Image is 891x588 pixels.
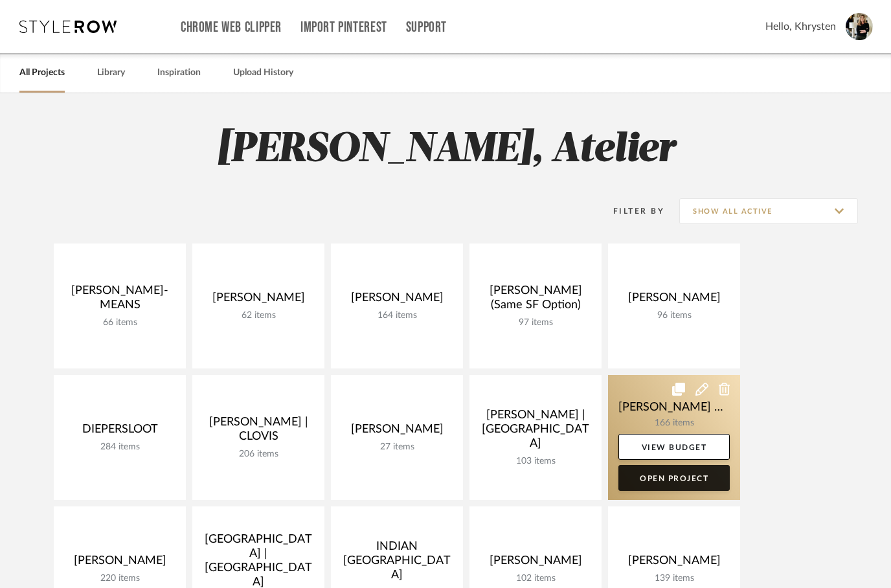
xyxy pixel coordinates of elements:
[480,456,591,467] div: 103 items
[203,310,314,321] div: 62 items
[618,573,730,584] div: 139 items
[480,554,591,573] div: [PERSON_NAME]
[618,554,730,573] div: [PERSON_NAME]
[64,442,175,453] div: 284 items
[203,415,314,449] div: [PERSON_NAME] | CLOVIS
[341,539,453,587] div: INDIAN [GEOGRAPHIC_DATA]
[233,64,293,82] a: Upload History
[64,573,175,584] div: 220 items
[341,310,453,321] div: 164 items
[203,291,314,310] div: [PERSON_NAME]
[406,22,447,33] a: Support
[341,422,453,442] div: [PERSON_NAME]
[480,317,591,328] div: 97 items
[596,205,664,218] div: Filter By
[203,449,314,460] div: 206 items
[300,22,387,33] a: Import Pinterest
[480,573,591,584] div: 102 items
[341,291,453,310] div: [PERSON_NAME]
[97,64,125,82] a: Library
[618,434,730,460] a: View Budget
[181,22,282,33] a: Chrome Web Clipper
[157,64,201,82] a: Inspiration
[19,64,65,82] a: All Projects
[64,554,175,573] div: [PERSON_NAME]
[618,291,730,310] div: [PERSON_NAME]
[765,19,836,34] span: Hello, Khrysten
[64,317,175,328] div: 66 items
[846,13,873,40] img: avatar
[64,284,175,317] div: [PERSON_NAME]-MEANS
[480,408,591,456] div: [PERSON_NAME] | [GEOGRAPHIC_DATA]
[480,284,591,317] div: [PERSON_NAME] (Same SF Option)
[64,422,175,442] div: DIEPERSLOOT
[618,310,730,321] div: 96 items
[618,465,730,491] a: Open Project
[341,442,453,453] div: 27 items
